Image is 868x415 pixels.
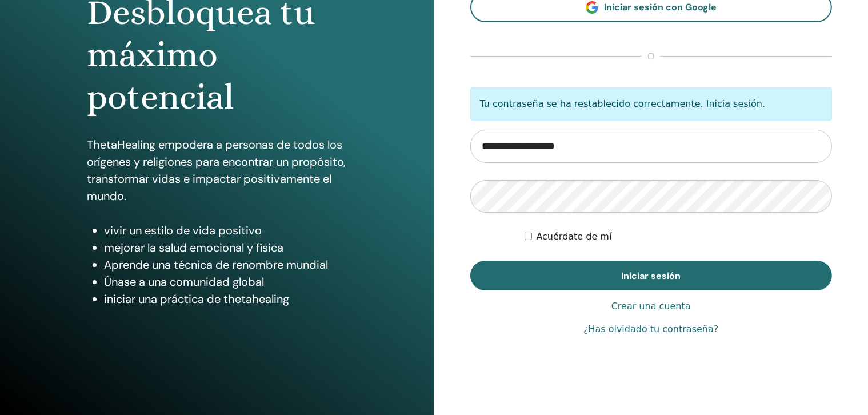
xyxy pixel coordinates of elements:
[87,137,346,203] font: ThetaHealing empodera a personas de todos los orígenes y religiones para encontrar un propósito, ...
[470,261,833,290] button: Iniciar sesión
[104,274,264,289] font: Únase a una comunidad global
[104,240,283,255] font: mejorar la salud emocional y física
[104,223,262,238] font: vivir un estilo de vida positivo
[611,301,691,312] font: Crear una cuenta
[104,292,289,306] font: iniciar una práctica de thetahealing
[621,270,681,282] font: Iniciar sesión
[525,230,832,244] div: Mantenerme autenticado indefinidamente o hasta que cierre sesión manualmente
[604,1,717,13] font: Iniciar sesión con Google
[537,231,612,242] font: Acuérdate de mí
[104,257,328,272] font: Aprende una técnica de renombre mundial
[583,322,718,336] a: ¿Has olvidado tu contraseña?
[647,50,654,62] font: o
[583,324,718,334] font: ¿Has olvidado tu contraseña?
[611,300,691,313] a: Crear una cuenta
[480,98,766,109] font: Tu contraseña se ha restablecido correctamente. Inicia sesión.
